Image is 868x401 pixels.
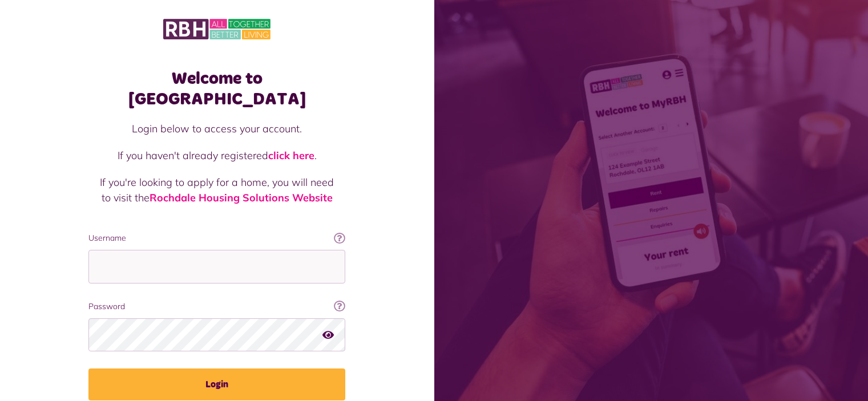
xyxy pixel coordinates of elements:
[88,68,345,110] h1: Welcome to [GEOGRAPHIC_DATA]
[163,17,271,41] img: MyRBH
[100,148,334,163] p: If you haven't already registered .
[100,121,334,136] p: Login below to access your account.
[100,175,334,205] p: If you're looking to apply for a home, you will need to visit the
[88,368,345,400] button: Login
[150,191,333,204] a: Rochdale Housing Solutions Website
[268,149,314,162] a: click here
[88,301,345,313] label: Password
[88,232,345,244] label: Username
